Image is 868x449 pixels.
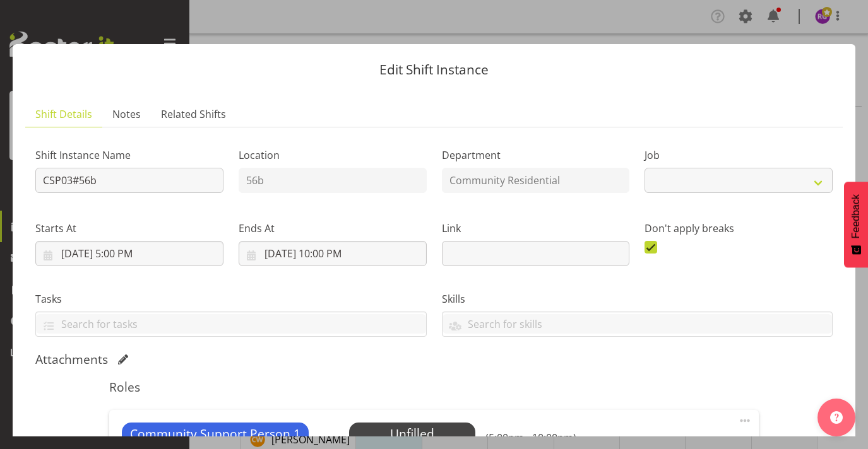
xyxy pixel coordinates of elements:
[109,380,759,395] h5: Roles
[850,194,862,238] span: Feedback
[645,221,833,236] label: Don't apply breaks
[35,352,108,367] h5: Attachments
[239,241,427,266] input: Click to select...
[35,221,223,236] label: Starts At
[35,107,92,122] span: Shift Details
[35,168,223,193] input: Shift Instance Name
[130,425,300,443] span: Community Support Person 1
[485,431,576,444] h6: (5:00pm - 10:00pm)
[35,291,427,306] label: Tasks
[112,107,141,122] span: Notes
[442,291,833,306] label: Skills
[390,425,434,442] span: Unfilled
[36,314,426,334] input: Search for tasks
[35,241,223,266] input: Click to select...
[25,63,843,76] p: Edit Shift Instance
[443,314,833,334] input: Search for skills
[830,411,843,424] img: help-xxl-2.png
[35,148,223,163] label: Shift Instance Name
[442,221,630,236] label: Link
[645,148,833,163] label: Job
[239,221,427,236] label: Ends At
[844,182,868,267] button: Feedback - Show survey
[442,148,630,163] label: Department
[161,107,226,122] span: Related Shifts
[239,148,427,163] label: Location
